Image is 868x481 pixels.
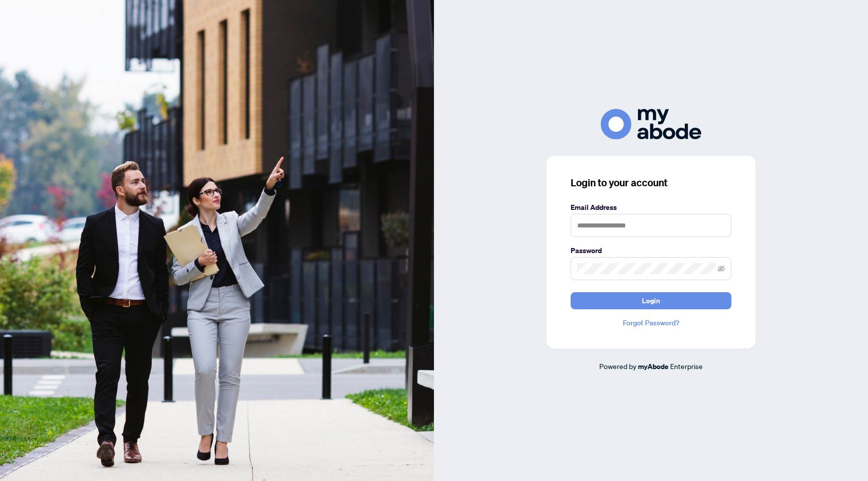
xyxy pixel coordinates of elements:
a: Forgot Password? [571,317,731,328]
button: Login [571,292,731,309]
span: Enterprise [670,362,703,371]
span: Login [642,293,660,309]
a: myAbode [638,361,669,372]
label: Password [571,245,731,256]
label: Email Address [571,202,731,213]
h3: Login to your account [571,176,731,190]
img: ma-logo [601,109,701,140]
span: eye-invisible [718,265,725,272]
span: Powered by [599,362,636,371]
